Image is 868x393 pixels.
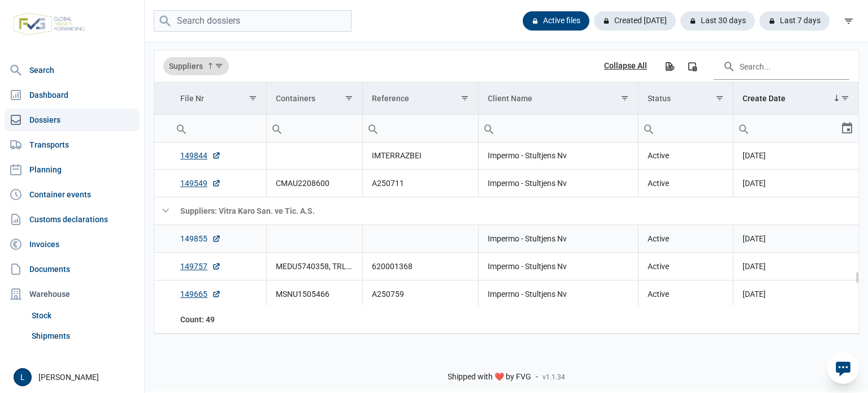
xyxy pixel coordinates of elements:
[267,115,287,142] div: Search box
[841,94,849,102] span: Show filter options for column 'Create Date'
[604,61,647,71] div: Collapse All
[461,94,469,102] span: Show filter options for column 'Reference'
[171,197,858,224] td: Suppliers: Vitra Karo San. ve Tic. A.S.
[5,183,140,206] a: Container events
[5,258,140,280] a: Documents
[839,11,859,31] div: filter
[523,11,589,31] div: Active files
[5,133,140,156] a: Transports
[743,94,785,103] div: Create Date
[479,115,499,142] div: Search box
[363,115,478,142] input: Filter cell
[840,115,854,142] div: Select
[171,115,192,142] div: Search box
[639,169,734,197] td: Active
[743,151,766,160] span: [DATE]
[743,234,766,243] span: [DATE]
[180,233,221,244] a: 149855
[478,83,638,115] td: Column Client Name
[180,150,221,161] a: 149844
[180,178,221,189] a: 149549
[5,158,140,181] a: Planning
[266,115,362,142] td: Filter cell
[639,280,734,308] td: Active
[479,115,638,142] input: Filter cell
[478,224,638,252] td: Impermo - Stultjens Nv
[488,94,532,103] div: Client Name
[478,115,638,142] td: Filter cell
[163,57,229,75] div: Suppliers
[448,372,531,382] span: Shipped with ❤️ by FVG
[362,83,478,115] td: Column Reference
[363,115,383,142] div: Search box
[478,141,638,169] td: Impermo - Stultjens Nv
[478,280,638,308] td: Impermo - Stultjens Nv
[734,115,840,142] input: Filter cell
[372,94,409,103] div: Reference
[714,53,849,80] input: Search in the data grid
[362,141,478,169] td: IMTERRAZBEI
[639,252,734,280] td: Active
[267,115,362,142] input: Filter cell
[266,169,362,197] td: CMAU2208600
[620,94,629,102] span: Show filter options for column 'Client Name'
[180,314,257,325] div: File Nr Count: 49
[266,252,362,280] td: MEDU5740358, TRLU8951493
[639,115,734,142] td: Filter cell
[734,115,754,142] div: Search box
[743,290,766,299] span: [DATE]
[542,373,565,382] span: v1.1.34
[734,83,858,115] td: Column Create Date
[215,62,223,70] span: Show filter options for column 'Suppliers'
[5,109,140,131] a: Dossiers
[659,56,679,76] div: Export all data to Excel
[154,10,351,32] input: Search dossiers
[180,288,221,300] a: 149665
[680,11,755,31] div: Last 30 days
[362,252,478,280] td: 620001368
[478,169,638,197] td: Impermo - Stultjens Nv
[362,280,478,308] td: A250759
[362,169,478,197] td: A250711
[648,94,671,103] div: Status
[266,280,362,308] td: MSNU1505466
[154,197,171,224] td: Collapse
[5,283,140,305] div: Warehouse
[171,115,266,142] input: Filter cell
[639,141,734,169] td: Active
[5,59,140,81] a: Search
[734,115,858,142] td: Filter cell
[266,83,362,115] td: Column Containers
[14,368,137,386] div: [PERSON_NAME]
[639,224,734,252] td: Active
[345,94,353,102] span: Show filter options for column 'Containers'
[5,208,140,231] a: Customs declarations
[27,326,140,346] a: Shipments
[594,11,676,31] div: Created [DATE]
[682,56,702,76] div: Column Chooser
[362,115,478,142] td: Filter cell
[154,50,858,334] div: Data grid with 79 rows and 7 columns
[276,94,315,103] div: Containers
[639,115,659,142] div: Search box
[171,83,266,115] td: Column File Nr
[5,233,140,256] a: Invoices
[5,84,140,106] a: Dashboard
[249,94,257,102] span: Show filter options for column 'File Nr'
[759,11,830,31] div: Last 7 days
[743,262,766,271] span: [DATE]
[715,94,724,102] span: Show filter options for column 'Status'
[743,179,766,188] span: [DATE]
[9,8,89,40] img: FVG - Global freight forwarding
[163,50,849,82] div: Data grid toolbar
[639,83,734,115] td: Column Status
[536,372,538,382] span: -
[180,261,221,272] a: 149757
[14,368,32,386] button: L
[478,252,638,280] td: Impermo - Stultjens Nv
[27,305,140,326] a: Stock
[180,94,204,103] div: File Nr
[639,115,733,142] input: Filter cell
